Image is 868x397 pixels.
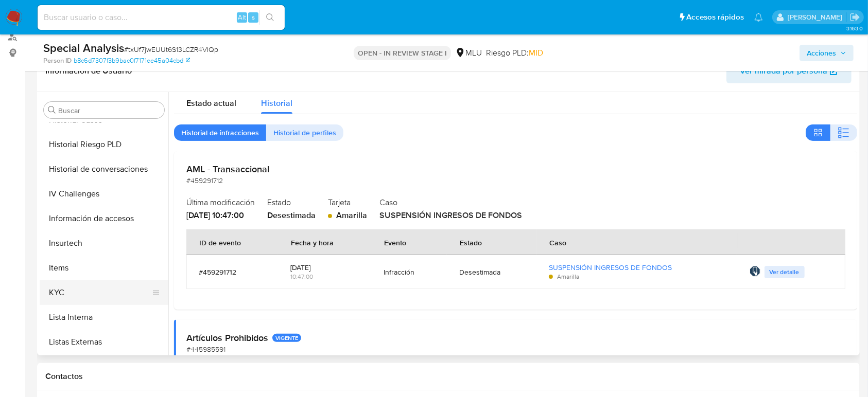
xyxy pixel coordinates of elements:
[40,182,168,206] button: IV Challenges
[74,56,190,65] a: b8c6d7307f3b9bac0f7171ee45a04cbd
[259,10,281,25] button: search-icon
[40,305,168,330] button: Lista Interna
[45,371,852,382] h1: Contactos
[40,132,168,157] button: Historial Riesgo PLD
[40,330,168,354] button: Listas Externas
[238,12,246,22] span: Alt
[48,106,56,114] button: Buscar
[788,12,846,22] p: agustin.duran@mercadolibre.com
[40,280,160,305] button: KYC
[354,46,451,60] p: OPEN - IN REVIEW STAGE I
[58,106,160,115] input: Buscar
[40,256,168,280] button: Items
[40,231,168,256] button: Insurtech
[686,12,744,23] span: Accesos rápidos
[800,45,854,61] button: Acciones
[846,24,863,32] span: 3.163.0
[807,45,836,61] span: Acciones
[40,206,168,231] button: Información de accesos
[45,66,132,76] h1: Información de Usuario
[529,47,543,59] span: MID
[38,11,285,24] input: Buscar usuario o caso...
[124,44,218,55] span: # txUf7jwEUUt6S13LCZR4VIQp
[252,12,255,22] span: s
[849,12,860,23] a: Salir
[43,40,124,56] b: Special Analysis
[455,47,482,59] div: MLU
[43,56,72,65] b: Person ID
[754,13,763,22] a: Notificaciones
[486,47,543,59] span: Riesgo PLD:
[40,157,168,182] button: Historial de conversaciones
